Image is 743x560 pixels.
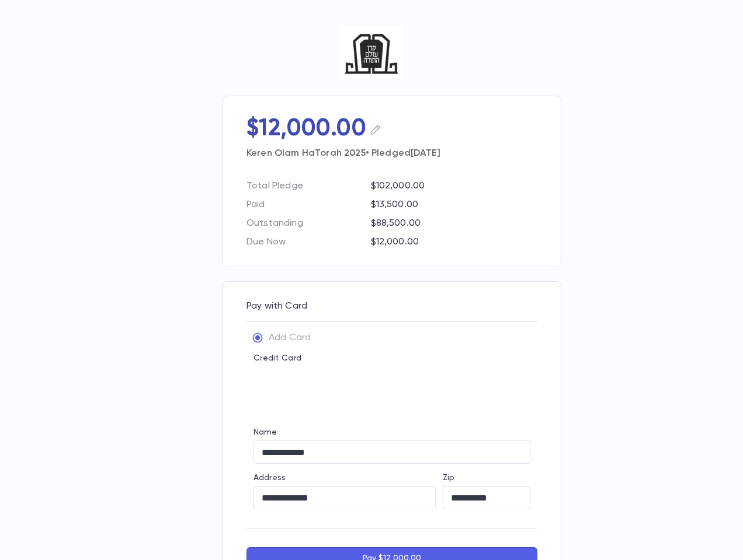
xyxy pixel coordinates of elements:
[341,26,403,78] img: Keren Olam Hatorah
[254,428,277,437] label: Name
[246,218,364,229] p: Outstanding
[254,353,530,363] p: Credit Card
[371,180,538,192] p: $102,000.00
[443,473,454,482] label: Zip
[254,473,286,482] label: Address
[246,300,537,312] p: Pay with Card
[246,236,364,248] p: Due Now
[246,115,366,143] p: $12,000.00
[269,332,311,344] p: Add Card
[371,218,538,229] p: $88,500.00
[246,199,364,211] p: Paid
[246,143,537,159] p: Keren Olam HaTorah 2025 • Pledged [DATE]
[371,199,538,211] p: $13,500.00
[246,180,364,192] p: Total Pledge
[371,236,538,248] p: $12,000.00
